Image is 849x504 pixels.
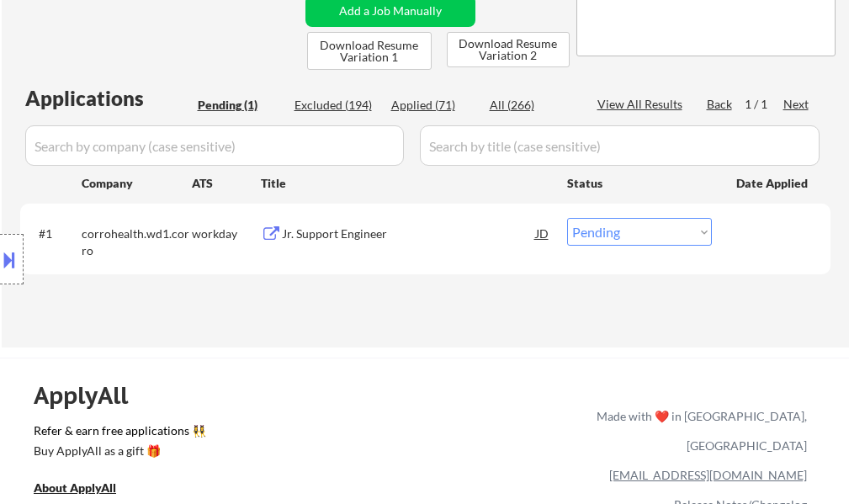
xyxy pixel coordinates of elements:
div: Date Applied [736,175,810,192]
div: 1 / 1 [745,96,783,113]
input: Search by title (case sensitive) [420,125,820,166]
div: Status [567,167,712,198]
div: Excluded (194) [294,97,379,114]
a: About ApplyAll [34,480,140,501]
div: Next [783,96,810,113]
div: Applied (71) [391,97,475,114]
div: Title [261,175,551,192]
div: Pending (1) [198,97,282,114]
a: Refer & earn free applications 👯‍♀️ [34,425,245,443]
u: About ApplyAll [34,480,116,495]
div: JD [534,218,551,248]
div: Buy ApplyAll as a gift 🎁 [34,445,202,457]
div: View All Results [597,96,687,113]
div: Applications [25,88,192,109]
button: Download Resume Variation 2 [447,32,570,67]
div: Back [707,96,734,113]
a: Buy ApplyAll as a gift 🎁 [34,443,202,464]
div: All (266) [490,97,574,114]
div: Made with ❤️ in [GEOGRAPHIC_DATA], [GEOGRAPHIC_DATA] [590,401,807,460]
div: Jr. Support Engineer [282,225,536,242]
button: Download Resume Variation 1 [307,32,432,70]
a: [EMAIL_ADDRESS][DOMAIN_NAME] [609,468,807,482]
